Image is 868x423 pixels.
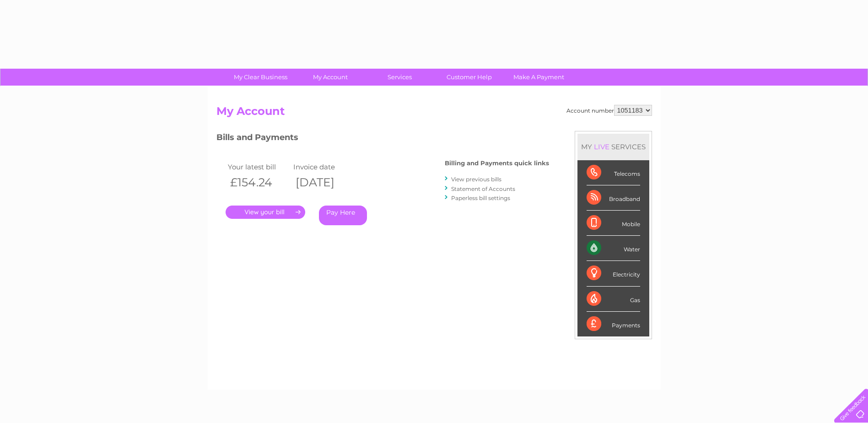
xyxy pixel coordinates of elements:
[291,161,357,173] td: Invoice date
[319,206,367,225] a: Pay Here
[451,176,501,183] a: View previous bills
[292,69,368,86] a: My Account
[577,134,649,160] div: MY SERVICES
[431,69,507,86] a: Customer Help
[592,142,611,151] div: LIVE
[445,160,549,167] h4: Billing and Payments quick links
[226,161,291,173] td: Your latest bill
[291,173,357,192] th: [DATE]
[216,131,549,147] h3: Bills and Payments
[362,69,437,86] a: Services
[587,261,640,286] div: Electricity
[226,206,305,219] a: .
[587,312,640,336] div: Payments
[216,105,652,122] h2: My Account
[587,185,640,211] div: Broadband
[587,287,640,312] div: Gas
[501,69,577,86] a: Make A Payment
[587,211,640,236] div: Mobile
[223,69,298,86] a: My Clear Business
[587,236,640,261] div: Water
[587,160,640,185] div: Telecoms
[451,185,515,192] a: Statement of Accounts
[226,173,291,192] th: £154.24
[451,195,510,201] a: Paperless bill settings
[566,105,652,116] div: Account number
